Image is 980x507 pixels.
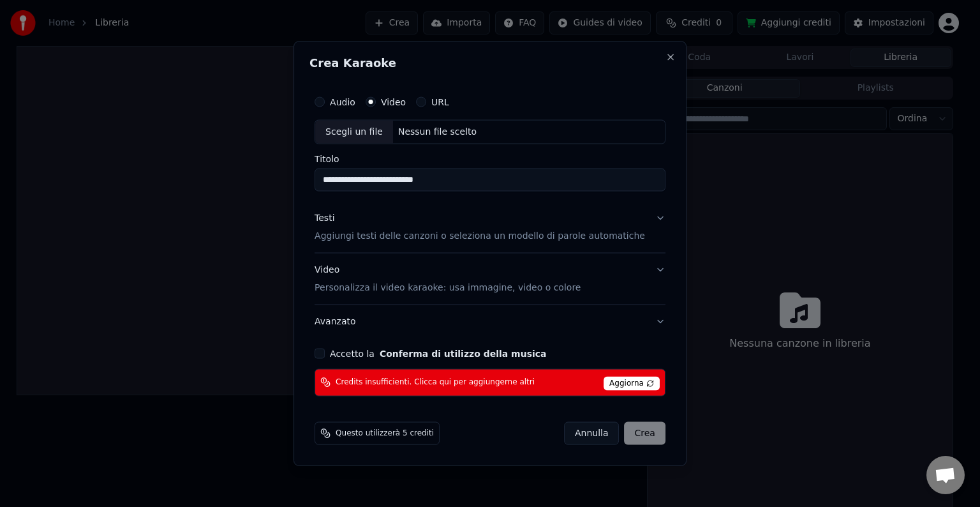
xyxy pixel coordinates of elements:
label: Accetto la [330,349,546,358]
span: Questo utilizzerà 5 crediti [336,428,434,438]
div: Scegli un file [315,121,393,144]
span: Credits insufficienti. Clicca qui per aggiungerne altri [336,377,535,388]
label: Audio [330,98,355,107]
button: Annulla [564,421,620,444]
p: Aggiungi testi delle canzoni o seleziona un modello di parole automatiche [315,230,645,243]
button: Accetto la [380,349,547,358]
button: VideoPersonalizza il video karaoke: usa immagine, video o colore [315,253,665,305]
div: Nessun file scelto [393,126,482,139]
div: Video [315,264,581,294]
label: Video [381,98,406,107]
h2: Crea Karaoke [309,57,671,69]
button: TestiAggiungi testi delle canzoni o seleziona un modello di parole automatiche [315,202,665,253]
button: Avanzato [315,305,665,338]
p: Personalizza il video karaoke: usa immagine, video o colore [315,281,581,294]
div: Testi [315,212,334,225]
label: URL [431,98,449,107]
span: Aggiorna [604,376,660,390]
label: Titolo [315,155,665,163]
